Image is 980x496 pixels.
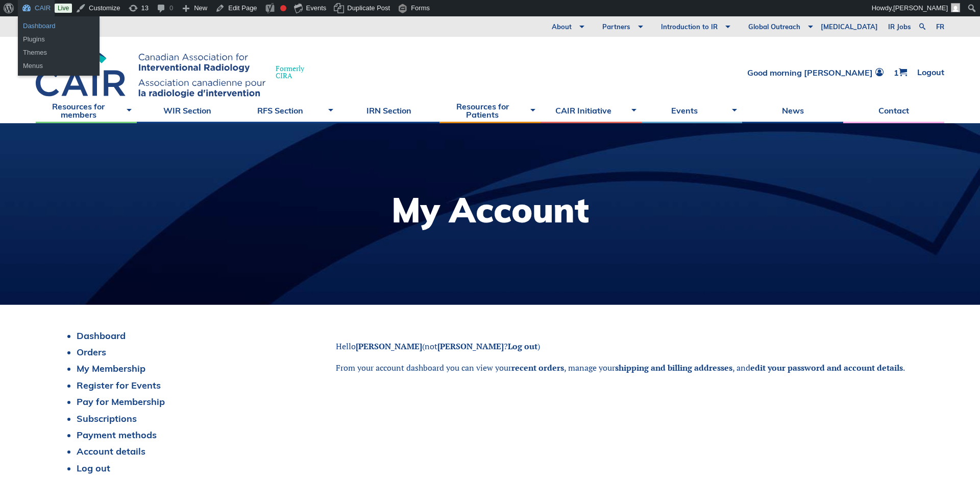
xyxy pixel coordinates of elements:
a: Log out [508,341,537,352]
a: News [742,98,843,123]
p: From your account dashboard you can view your , manage your , and . [336,362,919,373]
a: 1 [894,68,907,77]
a: Subscriptions [77,413,137,424]
a: Account details [77,445,145,457]
a: Resources for members [36,98,137,123]
strong: [PERSON_NAME] [356,341,422,352]
div: Focus keyphrase not set [280,5,286,11]
a: Pay for Membership [77,396,165,408]
a: RFS Section [238,98,339,123]
a: Resources for Patients [439,98,541,123]
a: Log out [77,462,110,474]
span: [PERSON_NAME] [893,4,948,12]
a: edit your password and account details [750,362,903,373]
a: Introduction to IR [646,16,733,37]
a: Logout [917,68,944,77]
a: IRN Section [338,98,439,123]
a: Payment methods [77,429,157,441]
a: recent orders [511,362,564,373]
img: CIRA [36,47,265,98]
a: IR Jobs [883,16,916,37]
span: Formerly CIRA [276,65,304,79]
a: Plugins [18,33,100,46]
a: Register for Events [77,379,161,391]
ul: CAIR [18,43,100,76]
a: Events [642,98,743,123]
a: shipping and billing addresses [615,362,732,373]
a: Partners [587,16,646,37]
ul: CAIR [18,16,100,49]
a: Dashboard [77,330,126,342]
a: WIR Section [137,98,238,123]
a: Themes [18,46,100,59]
strong: [PERSON_NAME] [437,341,504,352]
a: Global Outreach [733,16,816,37]
a: Menus [18,59,100,73]
a: Good morning [PERSON_NAME] [747,68,884,77]
h1: My Account [391,193,589,227]
a: Dashboard [18,19,100,33]
a: FormerlyCIRA [36,47,314,98]
a: About [536,16,587,37]
p: Hello (not ? ) [336,341,919,352]
a: CAIR Initiative [541,98,642,123]
a: fr [936,24,944,30]
a: [MEDICAL_DATA] [816,16,883,37]
a: Contact [843,98,944,123]
a: Orders [77,346,106,358]
a: My Membership [77,363,145,374]
a: Live [55,4,72,13]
